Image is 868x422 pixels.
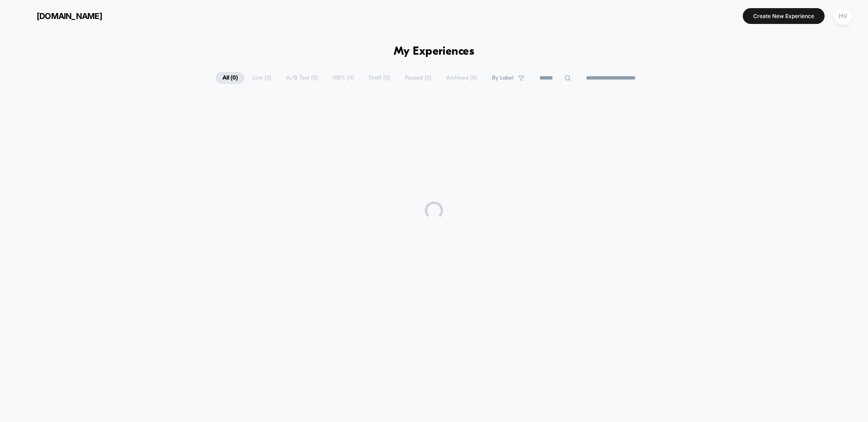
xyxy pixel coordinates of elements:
span: All ( 0 ) [216,72,245,84]
button: HV [831,7,854,25]
button: [DOMAIN_NAME] [14,9,105,23]
div: HV [834,7,852,25]
button: Create New Experience [743,8,825,24]
span: [DOMAIN_NAME] [37,11,102,21]
h1: My Experiences [394,45,475,58]
span: By Label [492,75,514,81]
